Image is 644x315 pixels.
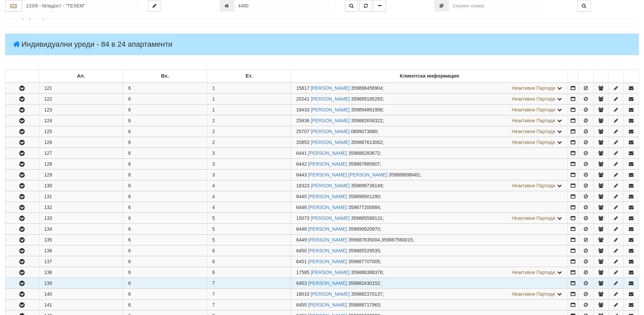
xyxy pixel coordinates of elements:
span: 6 [212,270,215,275]
td: 125 [39,126,123,137]
b: Ап. [77,73,85,79]
td: 6 [123,224,207,234]
a: [PERSON_NAME] [308,248,347,253]
td: 6 [123,246,207,256]
td: 141 [39,300,123,310]
span: Партида № [296,107,309,112]
b: Вх. [161,73,169,79]
span: Партида № [296,85,309,91]
span: 359887885607 [348,161,380,167]
span: 6 [212,259,215,264]
span: 4 [212,194,215,199]
a: [PERSON_NAME] [308,226,347,232]
span: Партида № [296,118,309,123]
span: 2 [212,118,215,123]
td: ; [291,126,568,137]
span: 3 [212,172,215,177]
span: 359898501290 [348,194,380,199]
td: 6 [123,115,207,126]
td: 140 [39,289,123,299]
a: [PERSON_NAME] [311,118,350,123]
span: 2 [212,129,215,134]
span: Неактивни Партиди [512,183,555,188]
span: 0899073880 [351,129,377,134]
span: 6 [212,248,215,253]
span: Партида № [296,270,309,275]
td: 6 [123,235,207,245]
span: 359888698481 [388,172,420,177]
span: 7 [212,302,215,308]
a: [PERSON_NAME] [308,237,347,243]
td: 123 [39,105,123,115]
td: 133 [39,213,123,224]
td: ; [291,213,568,224]
span: Партида № [296,248,307,253]
a: [PERSON_NAME] [311,129,350,134]
td: ; [291,137,568,148]
span: Неактивни Партиди [512,85,555,91]
a: [PERSON_NAME] [311,140,350,145]
span: Партида № [296,183,309,188]
td: 121 [39,83,123,93]
span: Партида № [296,161,307,167]
a: [PERSON_NAME] [311,291,350,297]
span: 1 [212,107,215,112]
td: 136 [39,246,123,256]
a: [PERSON_NAME] [PERSON_NAME] [308,172,387,177]
td: 6 [123,105,207,115]
td: Ап.: No sort applied, sorting is disabled [39,69,123,83]
span: Партида № [296,140,309,145]
span: 7 [212,291,215,297]
td: Вх.: No sort applied, sorting is disabled [123,69,207,83]
span: 359898736149 [351,183,382,188]
td: 6 [123,300,207,310]
span: 7 [212,280,215,286]
span: Неактивни Партиди [512,107,555,112]
td: ; [291,278,568,289]
td: Ет.: No sort applied, sorting is disabled [207,69,291,83]
td: 139 [39,278,123,289]
a: [PERSON_NAME] [308,205,347,210]
td: ; [291,256,568,267]
span: 359895185283 [351,96,382,102]
td: 6 [123,159,207,169]
td: 124 [39,115,123,126]
td: 6 [123,267,207,278]
span: 359887613062 [351,140,382,145]
h4: Индивидуални уреди - 84 в 24 апартаменти [5,34,639,55]
td: ; [291,115,568,126]
span: Неактивни Партиди [512,129,555,134]
td: Клиентска информация: No sort applied, sorting is disabled [291,69,568,83]
span: 359886283672 [348,150,380,156]
a: [PERSON_NAME] [311,270,350,275]
span: Партида № [296,280,307,286]
span: Партида № [296,226,307,232]
td: 132 [39,202,123,213]
span: 1 [212,85,215,91]
b: Клиентска информация [400,73,459,79]
td: ; [291,148,568,159]
span: Партида № [296,150,307,156]
span: Партида № [296,302,307,308]
td: 126 [39,137,123,148]
span: 359899920970 [348,226,380,232]
a: [PERSON_NAME] [311,96,350,102]
span: Неактивни Партиди [512,140,555,145]
span: Партида № [296,96,309,102]
td: : No sort applied, sorting is disabled [578,69,593,83]
td: ; [291,246,568,256]
a: [PERSON_NAME] [308,194,347,199]
span: 5 [212,226,215,232]
span: 359894861956 [351,107,382,112]
span: 359882370137 [351,291,382,297]
span: Партида № [296,194,307,199]
td: ; [291,181,568,191]
span: Неактивни Партиди [512,291,555,297]
td: 6 [123,213,207,224]
td: 134 [39,224,123,234]
span: 4 [212,205,215,210]
td: 6 [123,289,207,299]
td: ; [291,235,568,245]
td: 128 [39,159,123,169]
span: Партида № [296,172,307,177]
